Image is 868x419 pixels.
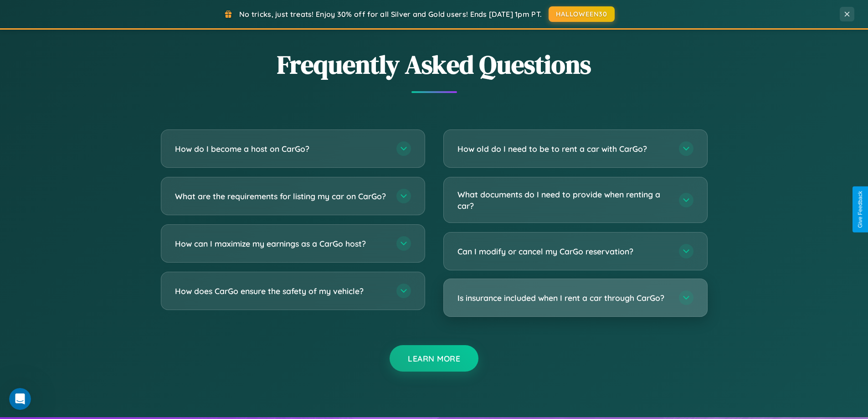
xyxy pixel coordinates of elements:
[175,285,387,297] h3: How does CarGo ensure the safety of my vehicle?
[175,143,387,155] h3: How do I become a host on CarGo?
[549,6,615,22] button: HALLOWEEN30
[457,143,670,155] h3: How old do I need to be to rent a car with CarGo?
[161,47,708,82] h2: Frequently Asked Questions
[457,189,670,211] h3: What documents do I need to provide when renting a car?
[857,191,863,228] div: Give Feedback
[9,388,31,410] iframe: Intercom live chat
[175,238,387,249] h3: How can I maximize my earnings as a CarGo host?
[390,345,478,372] button: Learn More
[239,10,542,19] span: No tricks, just treats! Enjoy 30% off for all Silver and Gold users! Ends [DATE] 1pm PT.
[457,246,670,257] h3: Can I modify or cancel my CarGo reservation?
[175,191,387,202] h3: What are the requirements for listing my car on CarGo?
[457,292,670,304] h3: Is insurance included when I rent a car through CarGo?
